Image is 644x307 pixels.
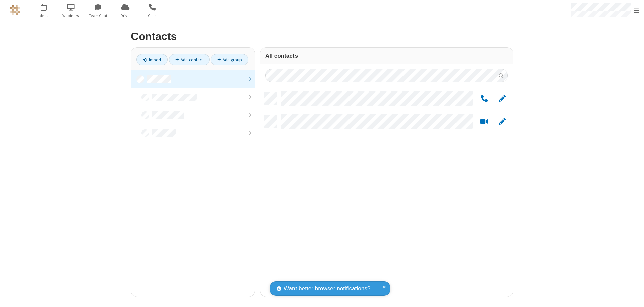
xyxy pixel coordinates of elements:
img: QA Selenium DO NOT DELETE OR CHANGE [10,5,20,15]
span: Team Chat [86,13,111,19]
button: Start a video meeting [478,118,491,126]
span: Meet [31,13,56,19]
span: Calls [140,13,165,19]
button: Call by phone [478,95,491,103]
h3: All contacts [265,53,508,59]
span: Want better browser notifications? [284,284,370,293]
a: Add contact [169,54,210,65]
a: Import [136,54,168,65]
h2: Contacts [131,30,513,42]
div: grid [260,87,513,297]
button: Edit [496,118,509,126]
span: Drive [113,13,138,19]
button: Edit [496,95,509,103]
a: Add group [211,54,248,65]
span: Webinars [58,13,84,19]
